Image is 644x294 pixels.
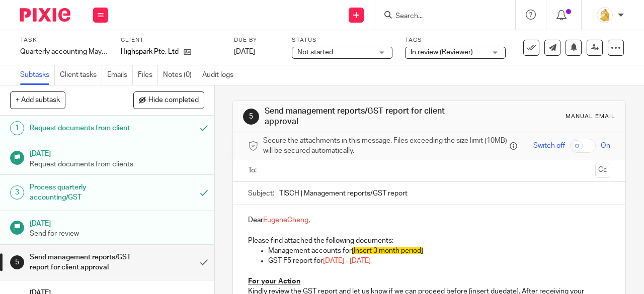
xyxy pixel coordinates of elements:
[248,236,610,246] p: Please find attached the following documents:
[20,47,108,57] div: Quarterly accounting May-[DATE]
[268,256,610,266] p: GST F5 report for
[601,141,610,151] span: On
[411,49,473,56] span: In review (Reviewer)
[30,250,132,275] h1: Send management reports/GST report for client approval
[184,48,191,56] i: Open client page
[263,217,308,224] span: EugeneCheng
[133,91,204,109] button: Hide completed
[20,65,55,85] a: Subtasks
[148,96,199,105] span: Hide completed
[121,36,221,44] label: Client
[234,48,255,55] span: [DATE]
[352,247,423,254] span: [Insert 3 month period]
[234,36,279,44] label: Due by
[263,136,507,156] span: Secure the attachments in this message. Files exceeding the size limit (10MB) will be secured aut...
[595,163,610,178] button: Cc
[202,65,238,85] a: Audit logs
[20,47,108,57] div: Quarterly accounting May-Jul25
[10,121,24,135] div: 1
[248,215,610,225] p: Dear ,
[248,278,300,285] u: For your Action
[10,185,24,200] div: 3
[394,12,485,21] input: Search
[163,65,197,85] a: Notes (0)
[587,40,603,56] a: Reassign task
[248,165,259,175] label: To:
[265,106,451,128] h1: Send management reports/GST report for client approval
[20,36,108,44] label: Task
[566,40,582,56] button: Snooze task
[194,175,214,211] div: Mark as to do
[597,7,613,23] img: MicrosoftTeams-image.png
[533,141,565,151] span: Switch off
[20,8,70,22] img: Pixie
[544,40,560,56] a: Send new email to Highspark Pte. Ltd
[405,36,506,44] label: Tags
[566,113,615,121] div: Manual email
[248,188,274,199] label: Subject:
[30,180,132,206] h1: Process quarterly accounting/GST
[30,216,204,229] h1: [DATE]
[243,109,259,125] div: 5
[30,159,204,169] p: Request documents from clients
[194,116,214,141] div: Mark as to do
[30,121,132,136] h1: Request documents from client
[10,255,24,269] div: 5
[510,142,517,150] i: Files are stored in Pixie and a secure link is sent to the message recipient.
[10,91,65,109] button: + Add subtask
[60,65,102,85] a: Client tasks
[323,257,371,264] span: [DATE] - [DATE]
[30,229,204,239] p: Send for review
[138,65,158,85] a: Files
[107,65,133,85] a: Emails
[30,146,204,159] h1: [DATE]
[297,49,333,56] span: Not started
[194,245,214,280] div: Mark as done
[121,47,179,57] p: Highspark Pte. Ltd
[292,36,392,44] label: Status
[268,246,610,256] p: Management accounts for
